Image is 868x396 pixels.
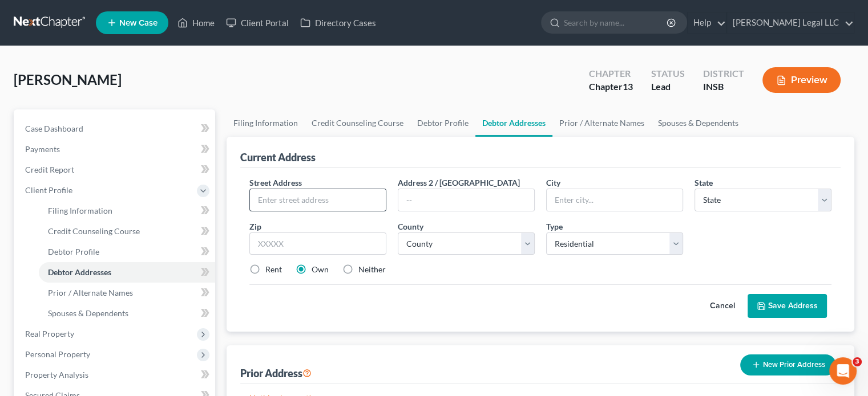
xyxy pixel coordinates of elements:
a: Home [172,13,220,33]
span: [PERSON_NAME] [14,71,122,88]
a: Client Portal [220,13,294,33]
a: Prior / Alternate Names [552,109,651,137]
a: [PERSON_NAME] Legal LLC [727,13,854,33]
span: Street Address [249,178,302,187]
span: Debtor Profile [48,247,99,256]
span: 3 [853,357,862,366]
a: Help [688,13,726,33]
a: Spouses & Dependents [651,109,745,137]
span: Credit Counseling Course [48,226,140,236]
span: New Case [119,19,158,27]
input: XXXXX [249,232,386,255]
input: -- [398,189,534,211]
span: City [546,178,560,187]
input: Enter street address [250,189,386,211]
span: State [695,178,713,187]
div: Current Address [240,150,316,164]
a: Spouses & Dependents [39,303,215,324]
a: Credit Report [16,160,215,180]
input: Enter city... [547,189,683,211]
input: Search by name... [564,12,668,33]
label: Type [546,221,563,232]
div: Lead [651,80,685,93]
span: County [398,222,423,231]
span: Credit Report [25,165,74,174]
span: 13 [623,81,633,92]
span: Real Property [25,329,74,338]
a: Filing Information [227,109,305,137]
div: INSB [703,80,744,93]
label: Neither [358,264,386,275]
span: Zip [249,222,261,231]
a: Prior / Alternate Names [39,283,215,303]
label: Address 2 / [GEOGRAPHIC_DATA] [398,177,520,189]
button: New Prior Address [740,354,836,375]
span: Personal Property [25,349,90,359]
a: Payments [16,139,215,160]
span: Client Profile [25,185,72,195]
span: Case Dashboard [25,124,83,133]
span: Prior / Alternate Names [48,288,133,297]
a: Directory Cases [294,13,382,33]
a: Debtor Addresses [475,109,552,137]
a: Debtor Addresses [39,262,215,283]
a: Property Analysis [16,365,215,385]
a: Case Dashboard [16,119,215,139]
span: Payments [25,144,60,154]
div: District [703,67,744,80]
span: Spouses & Dependents [48,308,128,318]
span: Property Analysis [25,370,88,379]
div: Prior Address [240,366,312,380]
button: Preview [762,67,841,93]
span: Filing Information [48,206,112,215]
button: Save Address [748,294,827,318]
span: Debtor Addresses [48,267,111,277]
iframe: Intercom live chat [829,357,857,385]
label: Own [312,264,329,275]
button: Cancel [697,295,748,317]
div: Chapter [589,80,633,93]
a: Debtor Profile [410,109,475,137]
label: Rent [265,264,282,275]
div: Status [651,67,685,80]
a: Debtor Profile [39,242,215,262]
div: Chapter [589,67,633,80]
a: Credit Counseling Course [305,109,410,137]
a: Filing Information [39,201,215,221]
a: Credit Counseling Course [39,221,215,242]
